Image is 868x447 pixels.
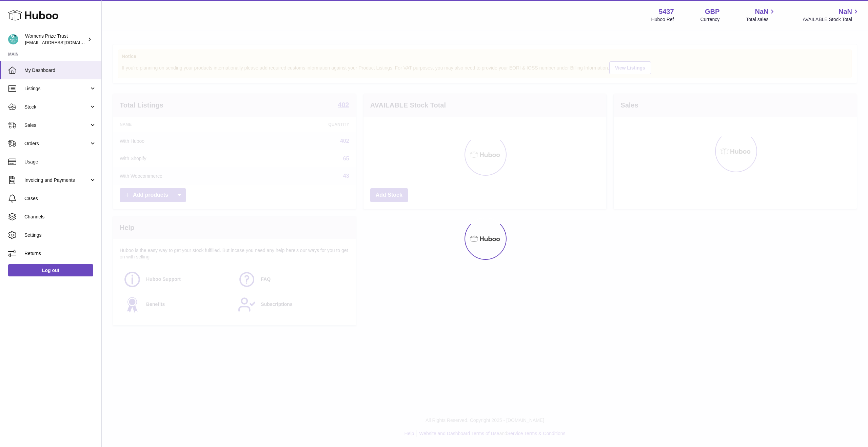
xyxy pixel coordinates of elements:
[24,159,96,165] span: Usage
[659,7,674,16] strong: 5437
[24,232,96,238] span: Settings
[746,7,776,23] a: NaN Total sales
[24,214,96,220] span: Channels
[24,250,96,257] span: Returns
[24,122,89,129] span: Sales
[839,7,852,16] span: NaN
[701,16,720,23] div: Currency
[755,7,768,16] span: NaN
[705,7,719,16] strong: GBP
[24,67,96,74] span: My Dashboard
[24,140,89,147] span: Orders
[24,104,89,110] span: Stock
[24,177,89,183] span: Invoicing and Payments
[803,7,860,23] a: NaN AVAILABLE Stock Total
[651,16,674,23] div: Huboo Ref
[803,16,860,23] span: AVAILABLE Stock Total
[8,34,18,44] img: info@womensprizeforfiction.co.uk
[746,16,776,23] span: Total sales
[24,195,96,202] span: Cases
[25,33,86,46] div: Womens Prize Trust
[24,85,89,92] span: Listings
[8,264,93,276] a: Log out
[25,40,100,45] span: [EMAIL_ADDRESS][DOMAIN_NAME]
